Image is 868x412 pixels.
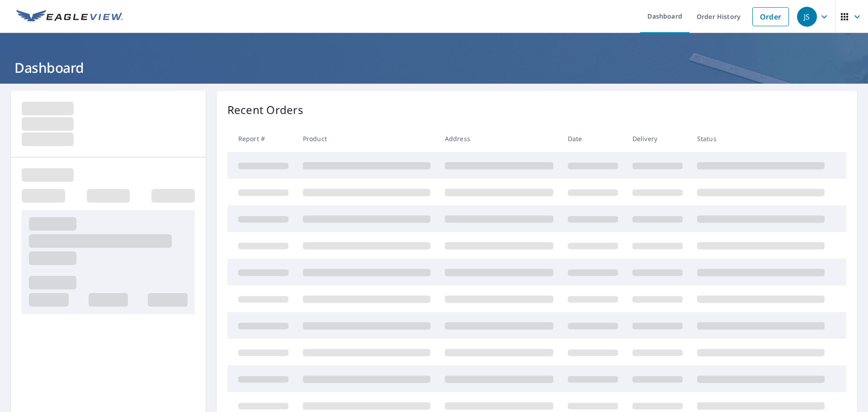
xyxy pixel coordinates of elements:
[625,125,690,152] th: Delivery
[752,7,789,26] a: Order
[227,125,296,152] th: Report #
[561,125,625,152] th: Date
[690,125,832,152] th: Status
[797,7,817,27] div: JS
[11,58,857,77] h1: Dashboard
[227,102,303,118] p: Recent Orders
[296,125,438,152] th: Product
[438,125,561,152] th: Address
[16,10,123,24] img: EV Logo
